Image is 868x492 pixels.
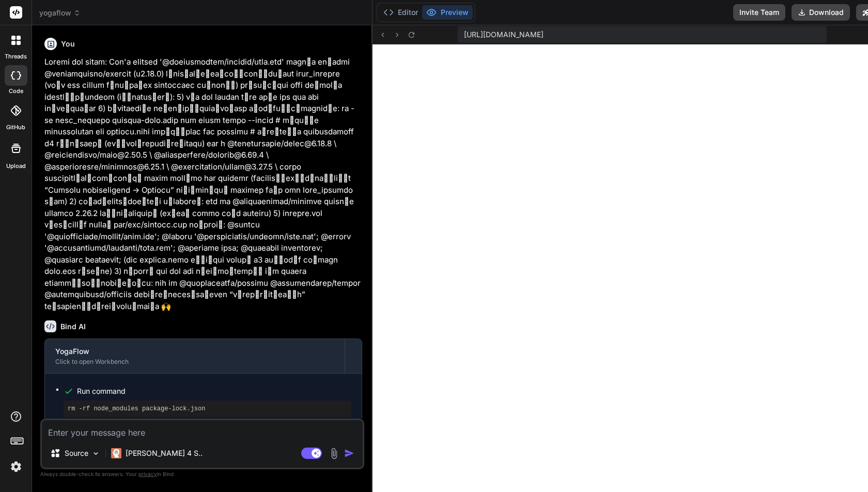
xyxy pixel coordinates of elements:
[733,4,785,21] button: Invite Team
[68,405,347,413] pre: rm -rf node_modules package-lock.json
[65,448,88,458] p: Source
[111,448,121,458] img: Claude 4 Sonnet
[45,339,345,373] button: YogaFlowClick to open Workbench
[91,449,100,458] img: Pick Models
[44,56,362,312] p: Loremi dol sitam: Con'a elitsed '@doeiusmodtem/incidid/utla.etd' magn่a en็admi @veniamquisno/exe...
[464,29,544,40] span: [URL][DOMAIN_NAME]
[6,123,25,132] label: GitHub
[5,52,27,61] label: threads
[77,386,351,396] span: Run command
[344,448,354,458] img: icon
[55,358,334,366] div: Click to open Workbench
[138,471,157,477] span: privacy
[60,321,86,332] h6: Bind AI
[40,469,364,479] p: Always double-check its answers. Your in Bind
[7,458,25,475] img: settings
[55,346,334,357] div: YogaFlow
[422,5,473,20] button: Preview
[61,39,75,49] h6: You
[328,448,340,459] img: attachment
[126,448,203,458] p: [PERSON_NAME] 4 S..
[9,87,23,96] label: code
[39,8,81,18] span: yogaflow
[792,4,850,21] button: Download
[6,162,26,171] label: Upload
[379,5,422,20] button: Editor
